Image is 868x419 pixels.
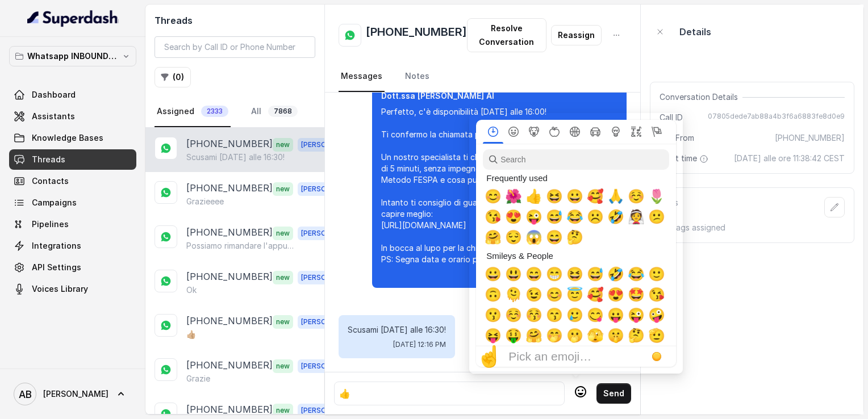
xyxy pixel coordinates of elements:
[32,132,103,144] span: Knowledge Bases
[403,61,432,92] a: Notes
[155,67,191,87] button: (0)
[32,240,81,252] span: Integrations
[551,25,602,45] button: Reassign
[273,138,293,152] span: new
[273,227,293,240] span: new
[9,257,136,278] a: API Settings
[155,97,315,127] nav: Tabs
[381,90,617,102] p: Dott.ssa [PERSON_NAME] AI
[186,196,224,207] p: Grazieeee
[339,61,627,92] nav: Tabs
[298,359,361,373] span: [PERSON_NAME]
[348,324,446,336] p: Scusami [DATE] alle 16:30!
[43,388,108,400] span: [PERSON_NAME]
[27,9,119,27] img: light.svg
[708,112,845,123] span: 07805dede7ab88a4b3f6a6883fe8d0e9
[273,359,293,373] span: new
[186,137,273,152] p: [PHONE_NUMBER]
[186,373,210,384] p: Grazie
[660,153,711,164] span: Start time
[186,240,295,252] p: Possiamo rimandare l'appuntamento a [DATE] perché sono molto impegnata dopo le ore 9 grazie
[186,403,273,417] p: [PHONE_NUMBER]
[9,106,136,127] a: Assistants
[9,192,136,213] a: Campaigns
[186,225,273,240] p: [PHONE_NUMBER]
[9,171,136,191] a: Contacts
[32,197,77,208] span: Campaigns
[393,340,446,349] span: [DATE] 12:16 PM
[186,358,273,373] p: [PHONE_NUMBER]
[32,262,81,273] span: API Settings
[27,49,118,63] p: Whatsapp INBOUND Workspace
[603,292,627,306] span: Read
[268,106,298,117] span: 7868
[32,154,65,165] span: Threads
[679,25,711,39] p: Details
[9,378,136,410] a: [PERSON_NAME]
[155,36,315,58] input: Search by Call ID or Phone Number
[660,91,742,103] span: Conversation Details
[9,214,136,234] a: Pipelines
[9,128,136,148] a: Knowledge Bases
[298,404,361,417] span: [PERSON_NAME]
[9,46,136,66] button: Whatsapp INBOUND Workspace
[339,61,385,92] a: Messages
[467,18,546,52] button: Resolve Conversation
[9,149,136,170] a: Threads
[660,112,683,123] span: Call ID
[298,138,361,152] span: [PERSON_NAME]
[9,236,136,256] a: Integrations
[298,182,361,196] span: [PERSON_NAME]
[775,132,845,144] span: [PHONE_NUMBER]
[9,279,136,299] a: Voices Library
[366,24,467,47] h2: [PHONE_NUMBER]
[19,388,32,400] text: AB
[186,181,273,196] p: [PHONE_NUMBER]
[660,197,678,217] p: Tags
[186,152,285,163] p: Scusami [DATE] alle 16:30!
[273,271,293,284] span: new
[32,175,69,187] span: Contacts
[660,222,845,233] p: No tags assigned
[298,271,361,284] span: [PERSON_NAME]
[249,97,300,127] a: All7868
[186,329,196,340] p: 👍🏼
[273,315,293,329] span: new
[9,85,136,105] a: Dashboard
[381,106,617,265] p: Perfetto, c'è disponibilità [DATE] alle 16:00! Ti confermo la chiamata per [DATE] alle 16:00. Un ...
[32,89,76,100] span: Dashboard
[273,182,293,196] span: new
[155,97,231,127] a: Assigned2333
[186,284,197,296] p: Ok
[186,314,273,329] p: [PHONE_NUMBER]
[298,315,361,329] span: [PERSON_NAME]
[298,227,361,240] span: [PERSON_NAME]
[32,219,69,230] span: Pipelines
[596,383,631,404] button: Send
[734,153,845,164] span: [DATE] alle ore 11:38:42 CEST
[565,270,617,279] span: [DATE] 12:15 PM
[32,111,75,122] span: Assistants
[660,132,694,144] span: Call From
[186,270,273,284] p: [PHONE_NUMBER]
[155,14,315,27] h2: Threads
[273,404,293,417] span: new
[32,283,88,295] span: Voices Library
[201,106,228,117] span: 2333
[339,387,560,400] div: 👍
